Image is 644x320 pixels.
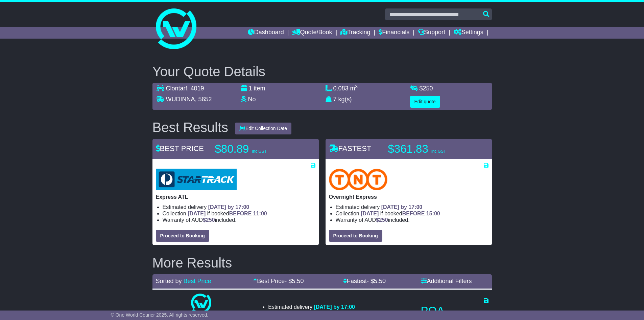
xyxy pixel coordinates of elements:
p: Express ATL [156,194,315,200]
span: , 4019 [187,85,204,92]
span: - $ [367,278,386,284]
li: Estimated delivery [268,304,355,310]
a: Fastest- $5.50 [343,278,386,284]
img: StarTrack: Express ATL [156,169,237,190]
span: - $ [285,278,304,284]
span: m [350,85,358,92]
span: [DATE] [188,211,206,216]
h2: Your Quote Details [152,64,492,79]
span: 7 [333,96,337,103]
sup: 3 [355,84,358,89]
a: Tracking [340,27,370,39]
span: Clontarf [166,85,187,92]
li: Warranty of AUD included. [336,217,488,223]
span: [DATE] by 17:00 [314,304,355,310]
span: No [248,96,256,103]
a: Best Price- $5.50 [253,278,304,284]
a: Quote/Book [292,27,332,39]
li: Collection [336,210,488,217]
span: 11:00 [253,211,267,216]
span: if booked [188,211,267,216]
p: POA [421,304,488,318]
span: © One World Courier 2025. All rights reserved. [111,312,209,318]
h2: More Results [152,255,492,270]
span: 250 [379,217,388,223]
span: inc GST [252,149,267,154]
span: WUDINNA [166,96,195,103]
span: if booked [361,211,440,216]
a: Dashboard [248,27,284,39]
p: Overnight Express [329,194,488,200]
a: Additional Filters [421,278,472,284]
a: Financials [379,27,409,39]
p: $361.83 [388,142,473,156]
span: [DATE] [361,211,379,216]
li: Collection [163,210,315,217]
li: Estimated delivery [163,204,315,210]
a: Best Price [184,278,211,284]
span: $ [376,217,388,223]
li: Collection [268,310,355,317]
span: 0.083 [333,85,349,92]
span: kg(s) [338,96,352,103]
span: Sorted by [156,278,182,284]
li: Estimated delivery [336,204,488,210]
button: Proceed to Booking [329,230,382,242]
span: 5.50 [374,278,386,284]
a: Support [418,27,445,39]
span: 15:00 [426,211,440,216]
span: BEFORE [229,211,252,216]
button: Edit Collection Date [235,123,291,134]
span: BEFORE [402,211,425,216]
span: inc GST [431,149,446,154]
span: 1 [249,85,252,92]
span: 250 [423,85,433,92]
span: 250 [206,217,215,223]
span: [DATE] by 17:00 [208,204,249,210]
span: [DATE] by 17:00 [381,204,423,210]
span: $ [203,217,215,223]
a: Settings [454,27,483,39]
span: item [254,85,265,92]
span: $ [420,85,433,92]
span: FASTEST [329,144,372,153]
p: $80.89 [215,142,300,156]
span: BEST PRICE [156,144,204,153]
img: One World Courier: Same Day Nationwide(quotes take 0.5-1 hour) [191,294,211,314]
div: Best Results [149,120,232,135]
img: TNT Domestic: Overnight Express [329,169,388,190]
span: 5.50 [292,278,304,284]
button: Edit quote [410,96,440,108]
li: Warranty of AUD included. [163,217,315,223]
button: Proceed to Booking [156,230,209,242]
span: , 5652 [195,96,212,103]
